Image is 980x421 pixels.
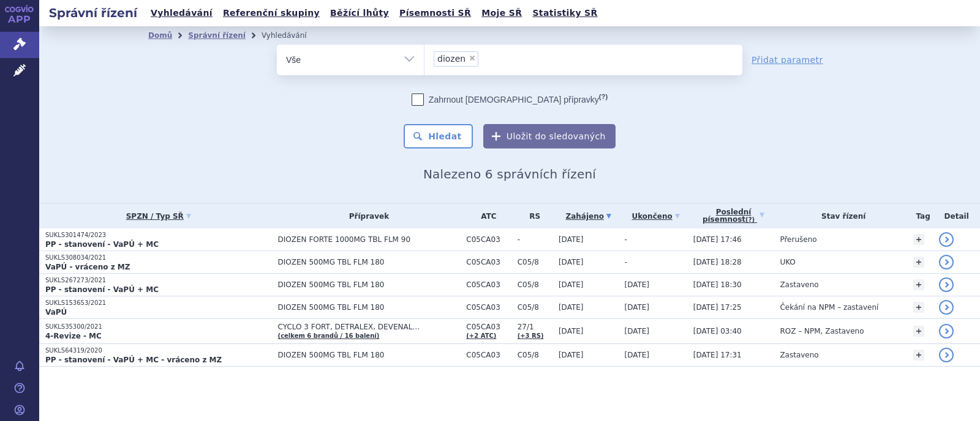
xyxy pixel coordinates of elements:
[483,124,616,148] button: Uložit do sledovaných
[559,258,584,266] span: [DATE]
[780,235,816,244] span: Přerušeno
[518,258,552,266] span: C05/8
[482,51,489,66] input: diozen
[939,348,954,362] a: detail
[466,303,511,312] span: C05CA03
[624,327,649,335] span: [DATE]
[624,351,649,359] span: [DATE]
[913,350,924,361] a: +
[559,327,584,335] span: [DATE]
[278,258,461,266] span: DIOZEN 500MG TBL FLM 180
[913,326,924,337] a: +
[780,280,818,289] span: Zastaveno
[907,203,933,229] th: Tag
[278,235,461,244] span: DIOZEN FORTE 1000MG TBL FLM 90
[45,231,272,240] p: SUKLS301474/2023
[45,276,272,285] p: SUKLS267273/2021
[939,300,954,315] a: detail
[939,324,954,339] a: detail
[559,208,619,225] a: Zahájeno
[780,303,878,312] span: Čekání na NPM – zastavení
[278,303,461,312] span: DIOZEN 500MG TBL FLM 180
[693,280,742,289] span: [DATE] 18:30
[559,235,584,244] span: [DATE]
[913,302,924,313] a: +
[148,31,172,40] a: Domů
[278,351,461,359] span: DIOZEN 500MG TBL FLM 180
[469,54,476,62] span: ×
[45,285,159,294] strong: PP - stanovení - VaPÚ + MC
[511,203,552,229] th: RS
[559,351,584,359] span: [DATE]
[518,303,552,312] span: C05/8
[278,280,461,289] span: DIOZEN 500MG TBL FLM 180
[559,280,584,289] span: [DATE]
[913,234,924,245] a: +
[518,351,552,359] span: C05/8
[45,332,102,340] strong: 4-Revize - MC
[39,4,147,21] h2: Správní řízení
[745,216,755,224] abbr: (?)
[939,232,954,247] a: detail
[599,93,608,101] abbr: (?)
[466,323,511,331] span: C05CA03
[278,323,461,331] span: CYCLO 3 FORT, DETRALEX, DEVENAL…
[45,240,159,249] strong: PP - stanovení - VaPÚ + MC
[624,208,687,225] a: Ukončeno
[262,26,323,45] li: Vyhledávání
[559,303,584,312] span: [DATE]
[45,208,272,225] a: SPZN / Typ SŘ
[780,351,818,359] span: Zastaveno
[752,54,823,66] a: Přidat parametr
[780,327,864,335] span: ROZ – NPM, Zastaveno
[478,5,526,21] a: Moje SŘ
[624,280,649,289] span: [DATE]
[693,327,742,335] span: [DATE] 03:40
[693,235,742,244] span: [DATE] 17:46
[45,254,272,262] p: SUKLS308034/2021
[272,203,461,229] th: Přípravek
[939,277,954,292] a: detail
[693,203,774,229] a: Poslednípísemnost(?)
[437,54,466,63] span: diozen
[518,332,544,339] a: (+3 RS)
[780,258,795,266] span: UKO
[466,258,511,266] span: C05CA03
[693,303,742,312] span: [DATE] 17:25
[624,235,627,244] span: -
[45,308,67,317] strong: VaPÚ
[774,203,907,229] th: Stav řízení
[913,257,924,268] a: +
[693,258,742,266] span: [DATE] 18:28
[326,5,393,21] a: Běžící lhůty
[188,31,246,40] a: Správní řízení
[45,323,272,331] p: SUKLS35300/2021
[693,351,742,359] span: [DATE] 17:31
[412,93,608,106] label: Zahrnout [DEMOGRAPHIC_DATA] přípravky
[45,299,272,307] p: SUKLS153653/2021
[45,263,130,271] strong: VaPÚ - vráceno z MZ
[466,351,511,359] span: C05CA03
[45,356,222,364] strong: PP - stanovení - VaPÚ + MC - vráceno z MZ
[933,203,980,229] th: Detail
[518,280,552,289] span: C05/8
[404,124,473,148] button: Hledat
[518,235,552,244] span: -
[466,332,496,339] a: (+2 ATC)
[466,235,511,244] span: C05CA03
[45,346,272,355] p: SUKLS64319/2020
[939,255,954,269] a: detail
[624,258,627,266] span: -
[396,5,475,21] a: Písemnosti SŘ
[147,5,216,21] a: Vyhledávání
[219,5,323,21] a: Referenční skupiny
[529,5,601,21] a: Statistiky SŘ
[518,323,552,331] span: 27/1
[278,332,380,339] a: (celkem 6 brandů / 16 balení)
[624,303,649,312] span: [DATE]
[466,280,511,289] span: C05CA03
[460,203,511,229] th: ATC
[913,279,924,290] a: +
[423,167,596,181] span: Nalezeno 6 správních řízení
